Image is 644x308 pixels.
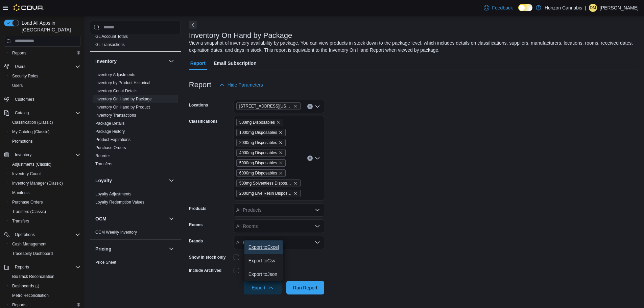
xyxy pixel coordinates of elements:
[167,245,175,253] button: Pricing
[244,254,283,267] button: Export toCsv
[9,217,80,225] span: Transfers
[7,281,83,291] a: Dashboards
[12,283,39,289] span: Dashboards
[9,160,54,168] a: Adjustments (Classic)
[585,4,586,12] p: |
[600,4,639,12] p: [PERSON_NAME]
[15,232,35,237] span: Operations
[9,240,80,248] span: Cash Management
[518,4,532,11] input: Dark Mode
[95,153,110,159] span: Reorder
[239,170,277,176] span: 6000mg Disposables
[248,244,279,250] span: Export to Excel
[189,255,226,260] label: Show in stock only
[492,4,512,11] span: Feedback
[95,177,166,184] button: Loyalty
[95,215,166,222] button: OCM
[9,49,29,57] a: Reports
[12,251,53,256] span: Traceabilty Dashboard
[9,250,80,258] span: Traceabilty Dashboard
[315,240,320,245] button: Open list of options
[189,222,203,228] label: Rooms
[1,62,83,71] button: Users
[7,127,83,137] button: My Catalog (Classic)
[9,282,80,290] span: Dashboards
[9,179,80,187] span: Inventory Manager (Classic)
[189,81,211,89] h3: Report
[9,291,51,300] a: Metrc Reconciliation
[14,4,44,11] img: Cova
[15,110,29,116] span: Catalog
[167,176,175,185] button: Loyalty
[589,4,597,12] div: Dallas Mitchell
[9,160,80,168] span: Adjustments (Classic)
[244,267,283,281] button: Export toJson
[9,72,41,80] a: Security Roles
[95,121,125,126] a: Package Details
[95,42,125,47] a: GL Transactions
[239,149,277,156] span: 4000mg Disposables
[12,63,80,71] span: Users
[7,249,83,258] button: Traceabilty Dashboard
[167,215,175,223] button: OCM
[95,215,106,222] h3: OCM
[9,118,80,126] span: Classification (Classic)
[293,284,317,291] span: Run Report
[90,71,181,171] div: Inventory
[239,160,277,166] span: 5000mg Disposables
[95,153,110,158] a: Reorder
[7,291,83,300] button: Metrc Reconciliation
[12,151,34,159] button: Inventory
[95,245,111,252] h3: Pricing
[7,160,83,169] button: Adjustments (Classic)
[293,181,297,185] button: Remove 500mg Solventless Disposables from selection in this group
[12,50,26,56] span: Reports
[9,250,55,258] a: Traceabilty Dashboard
[95,129,125,134] span: Package History
[286,281,324,294] button: Run Report
[95,191,132,197] span: Loyalty Adjustments
[95,105,150,110] a: Inventory On Hand by Product
[293,104,297,108] button: Remove 6745 West Mississippi from selection in this group
[9,189,32,197] a: Manifests
[9,291,80,300] span: Metrc Reconciliation
[217,78,266,92] button: Hide Parameters
[9,118,56,126] a: Classification (Classic)
[315,223,320,229] button: Open list of options
[95,96,152,102] span: Inventory On Hand by Package
[9,189,80,197] span: Manifests
[9,217,32,225] a: Transfers
[12,109,80,117] span: Catalog
[279,171,283,175] button: Remove 6000mg Disposables from selection in this group
[7,197,83,207] button: Purchase Orders
[189,21,197,29] button: Next
[12,109,31,117] button: Catalog
[12,95,37,103] a: Customers
[9,128,52,136] a: My Catalog (Classic)
[7,207,83,216] button: Transfers (Classic)
[95,34,128,39] a: GL Account Totals
[95,113,136,118] a: Inventory Transactions
[15,97,34,102] span: Customers
[279,161,283,165] button: Remove 5000mg Disposables from selection in this group
[95,34,128,39] span: GL Account Totals
[167,57,175,65] button: Inventory
[1,230,83,239] button: Operations
[12,302,26,308] span: Reports
[12,73,38,79] span: Security Roles
[248,258,279,263] span: Export to Csv
[9,240,49,248] a: Cash Management
[293,191,297,195] button: Remove 2000mg Live Resin Disposables from selection in this group
[90,258,181,269] div: Pricing
[239,190,292,197] span: 2000mg Live Resin Disposables
[590,4,596,12] span: DM
[90,32,181,51] div: Finance
[7,118,83,127] button: Classification (Classic)
[7,169,83,179] button: Inventory Count
[95,58,117,65] h3: Inventory
[1,108,83,118] button: Catalog
[95,58,166,65] button: Inventory
[244,240,283,254] button: Export toExcel
[315,207,320,213] button: Open list of options
[236,102,301,110] span: 6745 West Mississippi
